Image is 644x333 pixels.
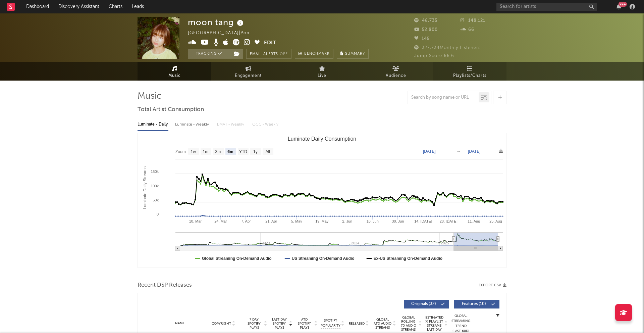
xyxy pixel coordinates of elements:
[496,3,597,11] input: Search for artists
[342,219,352,223] text: 2. Jun
[345,52,365,56] span: Summary
[373,318,392,330] span: Global ATD Audio Streams
[175,149,186,154] text: Zoom
[188,17,245,28] div: moon tang
[138,62,211,81] a: Music
[459,302,489,306] span: Features ( 10 )
[138,281,192,289] span: Recent DSP Releases
[288,136,357,142] text: Luminate Daily Consumption
[454,300,499,308] button: Features(10)
[211,62,285,81] a: Engagement
[425,316,443,332] span: Estimated % Playlist Streams Last Day
[616,4,621,9] button: 99+
[270,318,288,330] span: Last Day Spotify Plays
[315,219,329,223] text: 19. May
[414,28,438,32] span: 52,800
[235,72,262,80] span: Engagement
[433,62,506,81] a: Playlists/Charts
[440,219,458,223] text: 28. [DATE]
[212,322,231,326] span: Copyright
[292,256,355,261] text: US Streaming On-Demand Audio
[414,37,430,41] span: 145
[479,283,506,287] button: Export CSV
[468,219,480,223] text: 11. Aug
[245,318,263,330] span: 7 Day Spotify Plays
[296,318,313,330] span: ATD Spotify Plays
[337,49,369,59] button: Summary
[153,198,159,202] text: 50k
[138,119,168,130] div: Luminate - Daily
[399,316,418,332] span: Global Rolling 7D Audio Streams
[414,18,437,23] span: 48,735
[214,219,227,223] text: 24. Mar
[202,256,272,261] text: Global Streaming On-Demand Audio
[239,149,247,154] text: YTD
[619,2,627,7] div: 99 +
[151,170,159,174] text: 150k
[318,72,326,80] span: Live
[227,149,233,154] text: 6m
[188,49,230,59] button: Tracking
[468,149,481,154] text: [DATE]
[349,322,365,326] span: Released
[203,149,209,154] text: 1m
[414,54,454,58] span: Jump Score: 66.6
[157,212,159,216] text: 0
[414,46,481,50] span: 327,734 Monthly Listeners
[265,149,270,154] text: All
[191,149,196,154] text: 1w
[414,219,432,223] text: 14. [DATE]
[151,184,159,188] text: 100k
[138,106,204,114] span: Total Artist Consumption
[408,302,439,306] span: Originals ( 32 )
[264,39,276,47] button: Edit
[189,219,202,223] text: 10. Mar
[265,219,277,223] text: 21. Apr
[253,149,258,154] text: 1y
[489,219,502,223] text: 25. Aug
[285,62,359,81] a: Live
[461,28,474,32] span: 66
[175,119,210,130] div: Luminate - Weekly
[374,256,443,261] text: Ex-US Streaming On-Demand Audio
[188,29,257,37] div: [GEOGRAPHIC_DATA] | Pop
[461,18,485,23] span: 148,121
[280,52,288,56] em: Off
[392,219,404,223] text: 30. Jun
[423,149,436,154] text: [DATE]
[138,133,506,268] svg: Luminate Daily Consumption
[359,62,433,81] a: Audience
[386,72,406,80] span: Audience
[453,72,486,80] span: Playlists/Charts
[304,50,330,58] span: Benchmark
[408,95,479,100] input: Search by song name or URL
[158,321,202,326] div: Name
[168,72,181,80] span: Music
[143,166,147,209] text: Luminate Daily Streams
[321,318,340,328] span: Spotify Popularity
[295,49,333,59] a: Benchmark
[241,219,251,223] text: 7. Apr
[246,49,291,59] button: Email AlertsOff
[291,219,303,223] text: 5. May
[367,219,379,223] text: 16. Jun
[215,149,221,154] text: 3m
[457,149,461,154] text: →
[404,300,449,308] button: Originals(32)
